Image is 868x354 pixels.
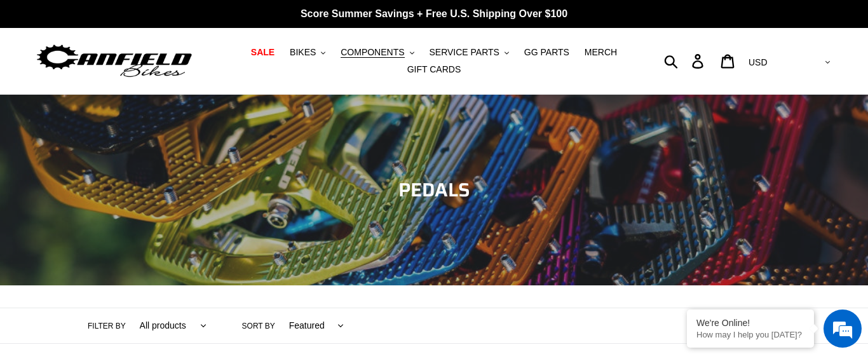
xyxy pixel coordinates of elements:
[401,61,468,78] a: GIFT CARDS
[578,44,623,61] a: MERCH
[696,318,804,328] div: We're Online!
[290,47,316,58] span: BIKES
[423,44,515,61] button: SERVICE PARTS
[341,47,404,58] span: COMPONENTS
[585,47,617,58] span: MERCH
[696,330,804,339] p: How may I help you today?
[334,44,420,61] button: COMPONENTS
[398,175,470,205] span: PEDALS
[242,320,275,332] label: Sort by
[251,47,275,58] span: SALE
[429,47,499,58] span: SERVICE PARTS
[524,47,569,58] span: GG PARTS
[35,41,194,81] img: Canfield Bikes
[518,44,576,61] a: GG PARTS
[88,320,126,332] label: Filter by
[245,44,281,61] a: SALE
[407,64,461,75] span: GIFT CARDS
[283,44,332,61] button: BIKES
